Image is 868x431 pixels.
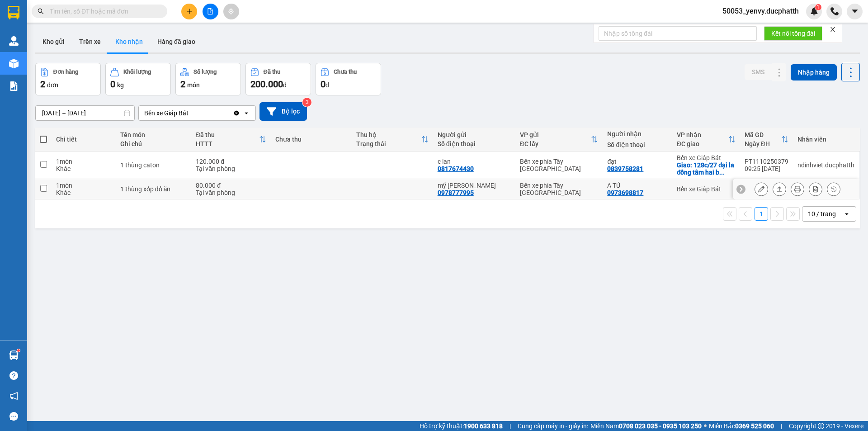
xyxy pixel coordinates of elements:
[851,7,859,15] span: caret-down
[677,131,728,138] div: VP nhận
[607,182,668,189] div: A TÚ
[677,185,736,193] div: Bến xe Giáp Bát
[755,207,768,221] button: 1
[110,79,115,90] span: 0
[791,64,837,81] button: Nhập hàng
[9,350,19,360] img: warehouse-icon
[745,158,788,165] div: PT1110250379
[709,421,774,431] span: Miền Bắc
[438,182,511,189] div: mỹ đào
[9,59,19,68] img: warehouse-icon
[196,182,266,189] div: 80.000 đ
[745,64,772,80] button: SMS
[719,169,725,176] span: ...
[117,81,124,89] span: kg
[745,140,781,147] div: Ngày ĐH
[50,6,156,16] input: Tìm tên, số ĐT hoặc mã đơn
[745,131,781,138] div: Mã GD
[607,141,668,148] div: Số điện thoại
[816,4,820,10] span: 1
[797,136,854,143] div: Nhân viên
[843,210,850,218] svg: open
[818,423,824,429] span: copyright
[321,79,325,90] span: 0
[47,81,58,89] span: đơn
[815,4,821,10] sup: 1
[607,158,668,165] div: đạt
[740,128,793,152] th: Toggle SortBy
[120,131,187,138] div: Tên món
[352,128,433,152] th: Toggle SortBy
[17,349,20,352] sup: 1
[191,128,270,152] th: Toggle SortBy
[38,8,44,14] span: search
[8,6,19,19] img: logo-vxr
[275,136,347,143] div: Chưa thu
[187,81,200,89] span: món
[144,109,189,118] div: Bến xe Giáp Bát
[334,69,357,75] div: Chưa thu
[189,109,190,118] input: Selected Bến xe Giáp Bát.
[325,81,329,89] span: đ
[704,424,707,428] span: ⚪️
[590,421,702,431] span: Miền Nam
[316,63,381,95] button: Chưa thu0đ
[755,182,768,196] div: Sửa đơn hàng
[243,109,250,117] svg: open
[830,26,836,33] span: close
[53,69,78,75] div: Đơn hàng
[105,63,171,95] button: Khối lượng0kg
[196,189,266,196] div: Tại văn phòng
[520,158,598,172] div: Bến xe phía Tây [GEOGRAPHIC_DATA]
[810,7,818,15] img: icon-new-feature
[808,209,836,218] div: 10 / trang
[771,28,815,38] span: Kết nối tổng đài
[36,106,134,120] input: Select a date range.
[520,131,591,138] div: VP gửi
[180,79,185,90] span: 2
[847,4,863,19] button: caret-down
[283,81,287,89] span: đ
[56,189,111,196] div: Khác
[203,4,218,19] button: file-add
[773,182,786,196] div: Giao hàng
[56,182,111,189] div: 1 món
[40,79,45,90] span: 2
[764,26,822,41] button: Kết nối tổng đài
[250,79,283,90] span: 200.000
[264,69,280,75] div: Đã thu
[35,31,72,52] button: Kho gửi
[196,140,259,147] div: HTTT
[438,140,511,147] div: Số điện thoại
[193,69,217,75] div: Số lượng
[120,140,187,147] div: Ghi chú
[438,189,474,196] div: 0978777995
[420,421,503,431] span: Hỗ trợ kỹ thuật:
[520,140,591,147] div: ĐC lấy
[56,136,111,143] div: Chi tiết
[150,31,203,52] button: Hàng đã giao
[245,63,311,95] button: Đã thu200.000đ
[186,8,193,14] span: plus
[781,421,782,431] span: |
[9,371,18,380] span: question-circle
[196,158,266,165] div: 120.000 đ
[9,81,19,91] img: solution-icon
[672,128,740,152] th: Toggle SortBy
[509,421,511,431] span: |
[677,161,736,176] div: Giao: 128c/27 đại la đồng tâm hai bà trưng hà nội
[120,161,187,169] div: 1 thùng caton
[233,109,240,117] svg: Clear value
[56,165,111,172] div: Khác
[56,158,111,165] div: 1 món
[223,4,239,19] button: aim
[677,154,736,161] div: Bến xe Giáp Bát
[677,140,728,147] div: ĐC giao
[259,102,307,121] button: Bộ lọc
[518,421,588,431] span: Cung cấp máy in - giấy in:
[520,182,598,196] div: Bến xe phía Tây [GEOGRAPHIC_DATA]
[35,63,101,95] button: Đơn hàng2đơn
[599,26,757,41] input: Nhập số tổng đài
[207,8,213,14] span: file-add
[607,130,668,137] div: Người nhận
